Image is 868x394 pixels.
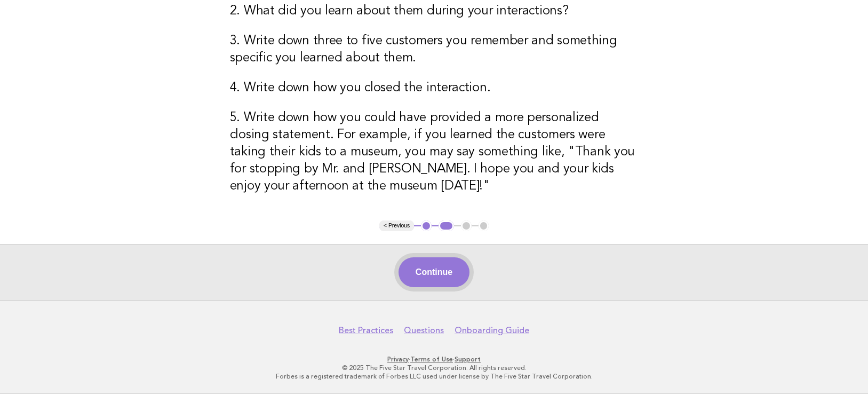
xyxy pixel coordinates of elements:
[230,33,639,67] h3: 3. Write down three to five customers you remember and something specific you learned about them.
[399,257,469,287] button: Continue
[410,356,453,363] a: Terms of Use
[230,109,639,195] h3: 5. Write down how you could have provided a more personalized closing statement. For example, if ...
[455,356,481,363] a: Support
[455,325,529,336] a: Onboarding Guide
[108,372,761,381] p: Forbes is a registered trademark of Forbes LLC used under license by The Five Star Travel Corpora...
[230,3,639,20] h3: 2. What did you learn about them during your interactions?
[339,325,393,336] a: Best Practices
[379,220,414,231] button: < Previous
[108,364,761,372] p: © 2025 The Five Star Travel Corporation. All rights reserved.
[230,80,639,97] h3: 4. Write down how you closed the interaction.
[404,325,444,336] a: Questions
[421,220,432,231] button: 1
[387,356,409,363] a: Privacy
[439,220,454,231] button: 2
[108,355,761,364] p: · ·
